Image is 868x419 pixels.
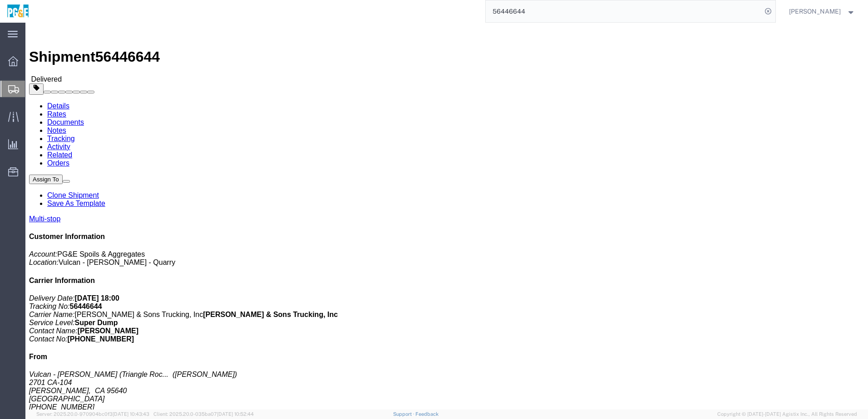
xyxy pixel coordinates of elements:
[113,411,149,417] span: [DATE] 10:43:43
[486,0,762,22] input: Search for shipment number, reference number
[415,411,439,417] a: Feedback
[717,410,857,418] span: Copyright © [DATE]-[DATE] Agistix Inc., All Rights Reserved
[217,411,254,417] span: [DATE] 10:52:44
[6,5,30,18] img: logo
[36,411,149,417] span: Server: 2025.20.0-970904bc0f3
[153,411,254,417] span: Client: 2025.20.0-035ba07
[25,23,868,409] iframe: FS Legacy Container
[393,411,416,417] a: Support
[789,6,841,16] span: Evelyn Angel
[789,6,856,17] button: [PERSON_NAME]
